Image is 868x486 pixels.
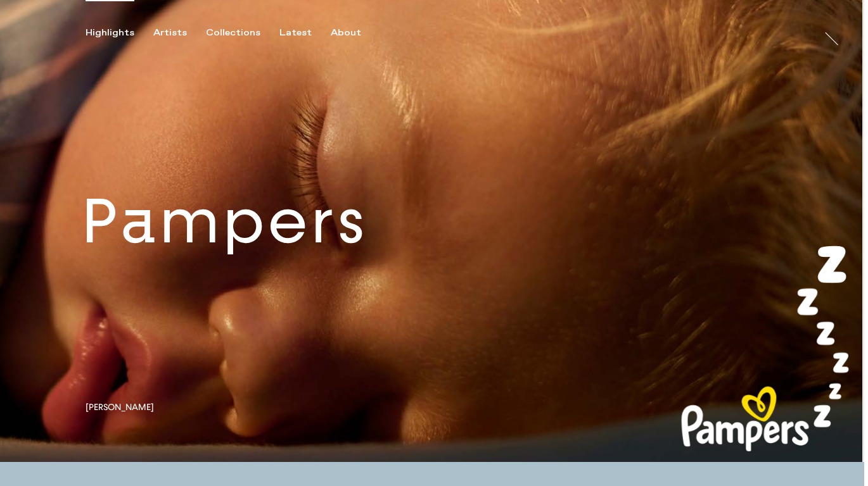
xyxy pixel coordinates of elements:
[153,27,187,39] div: Artists
[153,27,206,39] button: Artists
[279,27,312,39] div: Latest
[86,27,153,39] button: Highlights
[86,27,134,39] div: Highlights
[206,27,279,39] button: Collections
[331,27,361,39] div: About
[331,27,380,39] button: About
[279,27,331,39] button: Latest
[206,27,260,39] div: Collections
